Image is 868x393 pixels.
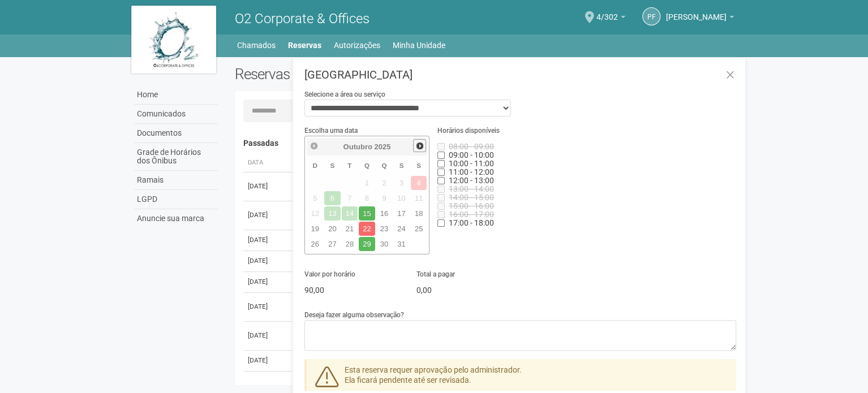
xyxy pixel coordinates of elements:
[243,292,289,321] td: [DATE]
[411,222,427,236] a: 25
[449,150,494,159] span: Horário indisponível
[449,201,494,210] span: Horário indisponível
[343,142,372,151] span: Outubro
[449,184,494,193] span: Horário indisponível
[134,171,218,190] a: Ramais
[134,190,218,209] a: LGPD
[304,89,385,100] label: Selecione a área ou serviço
[243,154,289,172] th: Data
[437,219,445,227] input: 17:00 - 18:00
[308,139,321,152] a: Anterior
[334,37,380,53] a: Autorizações
[288,37,321,53] a: Reservas
[324,237,341,251] a: 27
[304,285,399,295] p: 90,00
[359,206,375,221] a: 15
[437,143,445,150] input: 08:00 - 09:00
[449,193,494,202] span: Horário indisponível
[131,6,216,74] img: logo.jpg
[393,176,410,190] span: 3
[304,126,358,136] label: Escolha uma data
[324,222,341,236] a: 20
[666,2,727,21] span: PRISCILLA FREITAS
[304,359,736,391] div: Esta reserva requer aprovação pelo administrador. Ela ficará pendente até ser revisada.
[416,269,455,279] label: Total a pagar
[289,154,615,172] th: Área ou Serviço
[374,142,390,151] span: 2025
[437,211,445,218] input: 16:00 - 17:00
[134,143,218,171] a: Grade de Horários dos Ônibus
[342,222,358,236] a: 21
[393,222,410,236] a: 24
[304,269,355,279] label: Valor por horário
[415,141,424,150] span: Próximo
[413,139,426,152] a: Próximo
[437,152,445,159] input: 09:00 - 10:00
[411,176,427,190] span: 4
[134,209,218,228] a: Anuncie sua marca
[304,69,736,80] h3: [GEOGRAPHIC_DATA]
[310,141,319,150] span: Anterior
[376,206,393,221] a: 16
[359,176,375,190] span: 1
[307,237,324,251] a: 26
[134,124,218,143] a: Documentos
[449,167,494,176] span: Horário indisponível
[324,206,341,221] span: 13
[243,230,289,251] td: [DATE]
[243,201,289,230] td: [DATE]
[376,237,393,251] a: 30
[437,185,445,193] input: 13:00 - 14:00
[289,172,615,201] td: Sala de Reunião Interna 1 Bloco 4 (até 30 pessoas)
[376,176,393,190] span: 2
[289,271,615,292] td: Sala de Reunião Interna 1 Bloco 4 (até 30 pessoas)
[642,7,660,25] a: PF
[243,251,289,271] td: [DATE]
[449,210,494,219] span: Horário indisponível
[393,191,410,205] span: 10
[289,292,615,321] td: Sala de Reunião Interna 1 Bloco 4 (até 30 pessoas)
[393,237,410,251] a: 31
[304,310,404,320] label: Deseja fazer alguma observação?
[289,201,615,230] td: Sala de Reunião Interna 1 Bloco 4 (até 30 pessoas)
[437,160,445,167] input: 10:00 - 11:00
[393,37,445,53] a: Minha Unidade
[359,222,375,236] a: 22
[376,222,393,236] a: 23
[449,142,494,151] span: Horário indisponível
[437,169,445,176] input: 11:00 - 12:00
[289,321,615,350] td: Sala de Reunião Interna 1 Bloco 4 (até 30 pessoas)
[134,105,218,124] a: Comunicados
[237,37,276,53] a: Chamados
[437,202,445,210] input: 15:00 - 16:00
[364,162,369,169] span: Quarta
[437,177,445,184] input: 12:00 - 13:00
[666,14,734,23] a: [PERSON_NAME]
[307,206,324,221] span: 12
[307,222,324,236] a: 19
[243,172,289,201] td: [DATE]
[381,162,386,169] span: Quinta
[437,194,445,201] input: 14:00 - 15:00
[330,162,334,169] span: Segunda
[449,159,494,168] span: Horário indisponível
[411,206,427,221] a: 18
[416,162,421,169] span: Sábado
[289,230,615,251] td: Sala de Reunião Interna 1 Bloco 4 (até 30 pessoas)
[376,191,393,205] span: 9
[342,237,358,251] a: 28
[307,191,324,205] span: 5
[243,350,289,371] td: [DATE]
[449,218,494,227] span: Horário indisponível
[596,14,625,23] a: 4/302
[243,271,289,292] td: [DATE]
[289,251,615,271] td: Sala de Reunião Interna 1 Bloco 2 (até 30 pessoas)
[596,2,618,21] span: 4/302
[313,162,317,169] span: Domingo
[324,191,341,205] span: 6
[411,191,427,205] span: 11
[342,191,358,205] span: 7
[437,126,500,136] label: Horários disponíveis
[342,206,358,221] span: 14
[393,206,410,221] a: 17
